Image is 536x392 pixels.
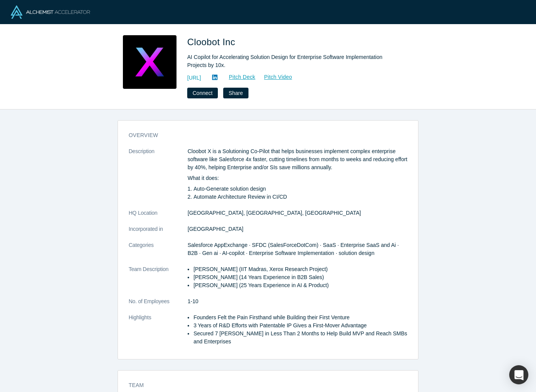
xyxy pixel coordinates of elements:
li: 3 Years of R&D Efforts with Patentable IP Gives a First-Mover Advantage [193,322,407,330]
p: Cloobot X is a Solutioning Co-Pilot that helps businesses implement complex enterprise software l... [188,147,407,171]
button: Share [223,88,248,98]
dd: 1-10 [188,297,407,305]
li: Auto-Generate solution design [193,185,407,193]
dt: Incorporated in [129,225,188,241]
img: Alchemist Logo [11,5,90,19]
li: Automate Architecture Review in CI/CD [193,193,407,201]
h3: overview [129,131,397,139]
span: Salesforce AppExchange · SFDC (SalesForceDotCom) · SaaS · Enterprise SaaS and Ai · B2B · Gen ai ·... [188,242,399,256]
img: Cloobot Inc's Logo [123,35,176,89]
dd: [GEOGRAPHIC_DATA], [GEOGRAPHIC_DATA], [GEOGRAPHIC_DATA] [188,209,407,217]
dt: Description [129,147,188,209]
h3: Team [129,381,397,389]
p: What it does: [188,174,407,182]
button: Connect [187,88,218,98]
dd: [GEOGRAPHIC_DATA] [188,225,407,233]
li: [PERSON_NAME] (14 Years Experience in B2B Sales) [193,273,407,281]
dt: Categories [129,241,188,265]
dt: HQ Location [129,209,188,225]
li: [PERSON_NAME] (IIT Madras, Xerox Research Project) [193,265,407,273]
li: [PERSON_NAME] (25 Years Experience in AI & Product) [193,281,407,289]
a: [URL] [187,74,201,82]
li: Founders Felt the Pain Firsthand while Building their First Venture [193,314,407,322]
dt: Team Description [129,265,188,297]
div: AI Copilot for Accelerating Solution Design for Enterprise Software Implementation Projects by 10x. [187,53,402,69]
span: Cloobot Inc [187,37,238,47]
li: Secured 7 [PERSON_NAME] in Less Than 2 Months to Help Build MVP and Reach SMBs and Enterprises [193,330,407,346]
dt: No. of Employees [129,297,188,314]
dt: Highlights [129,314,188,354]
a: Pitch Video [256,73,293,82]
a: Pitch Deck [221,73,256,82]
